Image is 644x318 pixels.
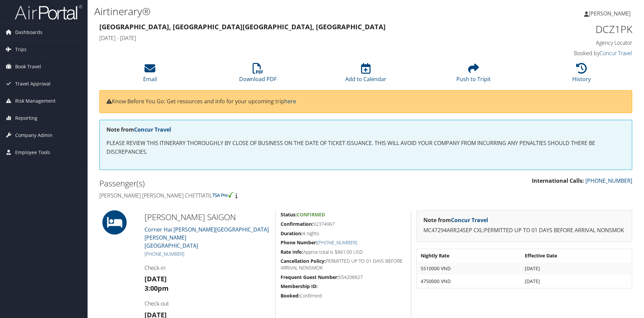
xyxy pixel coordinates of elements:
strong: Cancellation Policy: [281,258,326,264]
strong: Note from [106,126,171,133]
td: [DATE] [521,262,631,275]
strong: 3:00pm [144,284,169,293]
span: Dashboards [15,24,42,41]
h5: 4 nights [281,230,406,237]
td: 4750000 VND [417,275,520,287]
strong: International Calls: [532,177,584,184]
span: Employee Tools [15,144,50,161]
span: Risk Management [15,93,56,109]
h4: [DATE] - [DATE] [99,34,496,42]
a: Concur Travel [134,126,171,133]
th: Effective Date [521,250,631,262]
strong: Booked: [281,292,300,299]
h5: 92374967 [281,221,406,227]
span: Confirmed [297,211,325,218]
h2: [PERSON_NAME] SAIGON [144,211,270,223]
h4: Check-in [144,264,270,272]
h5: 554208827 [281,274,406,281]
h1: DCZ1PK [507,22,632,36]
td: [DATE] [521,275,631,287]
a: Concur Travel [451,216,488,224]
h1: Airtinerary® [94,4,456,19]
p: PLEASE REVIEW THIS ITINERARY THOROUGHLY BY CLOSE OF BUSINESS ON THE DATE OF TICKET ISSUANCE. THIS... [106,139,625,156]
a: Download PDF [239,67,277,83]
h4: Check-out [144,300,270,307]
strong: Phone Number: [281,239,317,246]
strong: Note from [423,216,488,224]
strong: [GEOGRAPHIC_DATA], [GEOGRAPHIC_DATA] [GEOGRAPHIC_DATA], [GEOGRAPHIC_DATA] [99,22,386,31]
a: Corner Hai [PERSON_NAME][GEOGRAPHIC_DATA][PERSON_NAME][GEOGRAPHIC_DATA] [144,226,269,249]
td: 5510000 VND [417,262,520,275]
h4: [PERSON_NAME] [PERSON_NAME] Chettiatil [99,192,361,199]
h4: Booked by [507,49,632,57]
span: Trips [15,41,27,58]
h4: Agency Locator [507,39,632,46]
strong: Status: [281,211,297,218]
a: Add to Calendar [345,67,386,83]
strong: Membership ID: [281,283,318,289]
th: Nightly Rate [417,250,520,262]
span: [PERSON_NAME] [589,10,631,17]
a: [PHONE_NUMBER] [585,177,632,184]
strong: Rate Info: [281,249,303,255]
p: Know Before You Go: Get resources and info for your upcoming trip [106,97,625,106]
p: MC47294ARR24SEP CXL:PERMITTED UP TO 01 DAYS BEFORE ARRIVAL NONSMOK [423,226,625,235]
a: Push to Tripit [456,67,491,83]
a: here [284,98,296,105]
img: airportal-logo.png [15,4,82,20]
strong: Duration: [281,230,302,237]
span: Book Travel [15,58,41,75]
h5: PERMITTED UP TO 01 DAYS BEFORE ARRIVAL NONSMOK [281,258,406,271]
h5: Approx total is $861.00 USD [281,249,406,255]
img: tsa-precheck.png [212,192,234,198]
a: [PERSON_NAME] [584,3,637,24]
a: Concur Travel [600,49,632,57]
strong: Frequent Guest Number: [281,274,339,280]
a: [PHONE_NUMBER] [317,239,357,246]
h2: Passenger(s) [99,178,361,189]
a: Email [143,67,157,83]
span: Company Admin [15,127,53,144]
strong: Confirmation: [281,221,313,227]
a: History [572,67,591,83]
span: Reporting [15,110,37,127]
h5: Confirmed [281,292,406,299]
span: Travel Approval [15,75,51,92]
strong: [DATE] [144,274,167,283]
a: [PHONE_NUMBER] [144,251,184,257]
